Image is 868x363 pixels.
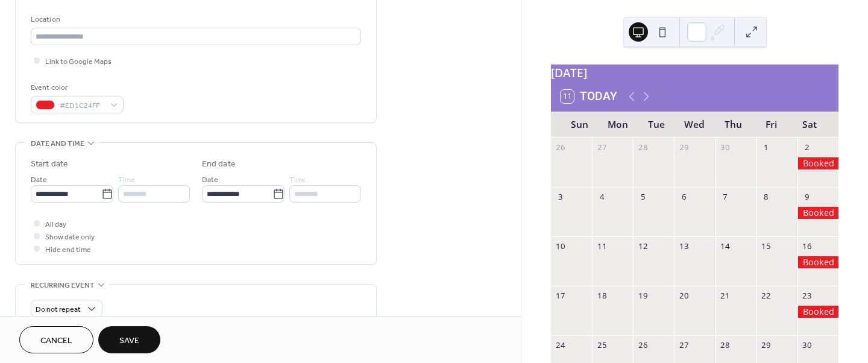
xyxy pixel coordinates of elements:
span: Recurring event [31,279,95,292]
div: 26 [637,340,648,351]
div: Tue [637,112,676,137]
div: 15 [761,241,772,251]
button: 11Today [556,87,621,106]
div: 9 [802,191,813,202]
div: 22 [761,290,772,301]
div: [DATE] [551,65,838,82]
div: 5 [637,191,648,202]
div: Mon [599,112,638,137]
div: End date [202,158,236,171]
div: Booked [797,256,838,268]
div: Fri [752,112,791,137]
div: Thu [714,112,752,137]
div: 3 [555,191,566,202]
div: 18 [596,290,607,301]
span: Do not repeat [36,303,81,317]
span: Cancel [40,335,72,347]
div: Event color [31,81,121,94]
div: Booked [797,207,838,219]
span: Hide end time [45,244,91,256]
div: 12 [637,241,648,251]
div: 28 [637,142,648,153]
div: Booked [797,306,838,318]
div: 2 [802,142,813,153]
div: 11 [596,241,607,251]
span: Time [118,174,135,186]
div: Sun [561,112,599,137]
div: 27 [596,142,607,153]
span: #ED1C24FF [60,99,104,112]
span: Date [31,174,47,186]
span: Link to Google Maps [45,55,112,68]
span: Save [119,335,139,347]
div: Location [31,13,359,26]
div: 30 [720,142,731,153]
span: All day [45,218,66,231]
div: 16 [802,241,813,251]
div: 29 [761,340,772,351]
div: Booked [797,157,838,169]
span: Date and time [31,137,84,150]
span: Show date only [45,231,95,244]
div: 4 [596,191,607,202]
div: 1 [761,142,772,153]
div: 28 [720,340,731,351]
span: Date [202,174,218,186]
div: 6 [679,191,690,202]
div: 20 [679,290,690,301]
div: 8 [761,191,772,202]
div: 26 [555,142,566,153]
div: Wed [676,112,714,137]
div: 7 [720,191,731,202]
div: 17 [555,290,566,301]
div: 27 [679,340,690,351]
div: Start date [31,158,68,171]
button: Save [98,326,160,353]
button: Cancel [19,326,93,353]
div: 13 [679,241,690,251]
div: 19 [637,290,648,301]
div: 10 [555,241,566,251]
span: Time [289,174,306,186]
div: 23 [802,290,813,301]
div: 24 [555,340,566,351]
div: 29 [679,142,690,153]
div: 30 [802,340,813,351]
div: 25 [596,340,607,351]
div: 21 [720,290,731,301]
div: Sat [790,112,829,137]
div: 14 [720,241,731,251]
